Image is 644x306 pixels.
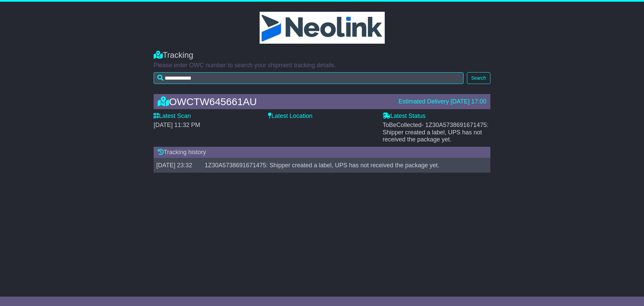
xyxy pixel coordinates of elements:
span: - 1Z30A5738691671475: Shipper created a label, UPS has not received the package yet. [383,122,488,143]
img: Light [260,12,385,44]
td: 1Z30A5738691671475: Shipper created a label, UPS has not received the package yet. [202,158,484,173]
p: Please enter OWC number to search your shipment tracking details. [154,62,490,69]
div: Tracking [154,50,490,60]
div: Estimated Delivery [DATE] 17:00 [398,98,486,105]
label: Latest Scan [154,113,191,120]
span: [DATE] 11:32 PM [154,122,200,128]
label: Latest Status [383,113,426,120]
div: Tracking history [154,147,490,158]
button: Search [467,72,490,84]
span: ToBeCollected [383,122,488,143]
div: OWCTW645661AU [154,96,395,107]
td: [DATE] 23:32 [154,158,202,173]
label: Latest Location [268,113,312,120]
